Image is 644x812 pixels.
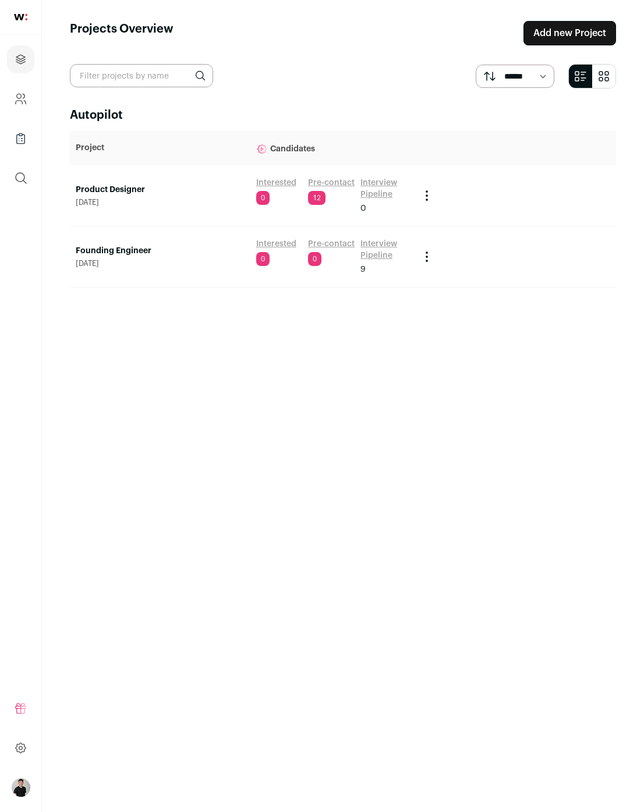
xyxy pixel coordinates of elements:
a: Product Designer [76,184,245,196]
input: Filter projects by name [70,64,213,87]
a: Company and ATS Settings [7,85,34,113]
span: 9 [360,264,366,275]
a: Interview Pipeline [360,238,408,261]
span: 0 [360,203,366,214]
span: 0 [256,252,270,266]
a: Pre-contact [308,238,355,250]
a: Projects [7,45,34,73]
p: Candidates [256,136,408,159]
a: Interview Pipeline [360,177,408,200]
a: Founding Engineer [76,245,245,257]
span: 0 [308,252,321,266]
span: 0 [256,191,270,205]
a: Add new Project [523,21,616,45]
span: [DATE] [76,259,245,268]
button: Project Actions [420,189,434,203]
a: Interested [256,177,296,189]
img: wellfound-shorthand-0d5821cbd27db2630d0214b213865d53afaa358527fdda9d0ea32b1df1b89c2c.svg [14,14,27,20]
p: Project [76,142,245,154]
a: Pre-contact [308,177,355,189]
button: Project Actions [420,250,434,264]
button: Open dropdown [12,778,30,797]
h1: Projects Overview [70,21,174,45]
h2: Autopilot [70,107,616,123]
span: [DATE] [76,198,245,207]
a: Interested [256,238,296,250]
span: 12 [308,191,325,205]
img: 19277569-medium_jpg [12,778,30,797]
a: Company Lists [7,125,34,153]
